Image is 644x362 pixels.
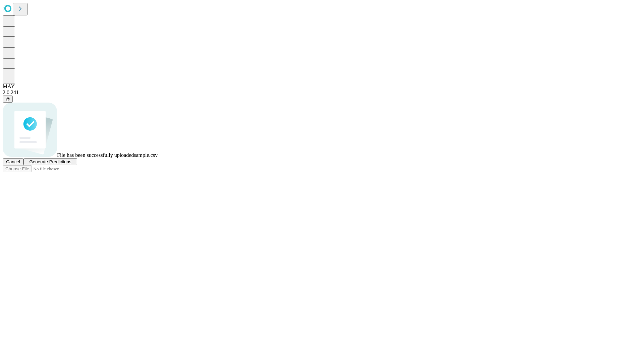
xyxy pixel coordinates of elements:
span: Cancel [6,159,20,164]
button: @ [3,96,13,103]
span: sample.csv [134,152,158,158]
button: Cancel [3,158,23,165]
span: @ [5,97,10,102]
div: MAY [3,83,641,89]
span: File has been successfully uploaded [57,152,134,158]
button: Generate Predictions [23,158,77,165]
div: 2.0.241 [3,89,641,96]
span: Generate Predictions [29,159,71,164]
